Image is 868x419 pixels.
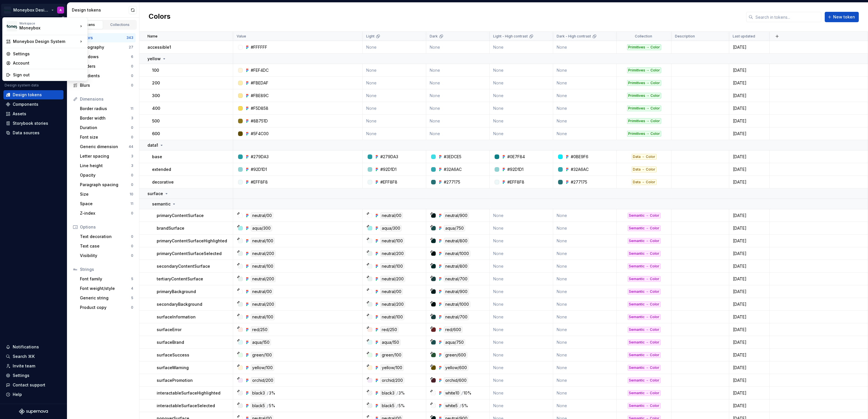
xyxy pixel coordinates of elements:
img: c17557e8-ebdc-49e2-ab9e-7487adcf6d53.png [7,21,17,31]
div: Account [13,60,84,66]
div: Moneybox Design System [13,39,78,44]
div: Sign out [13,72,84,78]
div: Moneybox [19,25,68,31]
div: Settings [13,51,84,57]
div: Workspace [19,22,78,25]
